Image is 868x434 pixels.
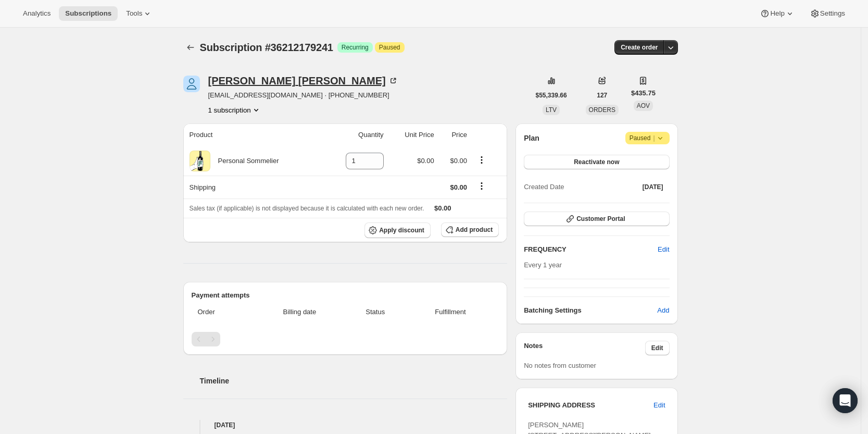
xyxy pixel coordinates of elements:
[450,157,467,165] span: $0.00
[636,180,670,194] button: [DATE]
[349,307,402,317] span: Status
[23,9,51,18] span: Analytics
[645,341,670,355] button: Edit
[210,156,279,166] div: Personal Sommelier
[820,9,845,18] span: Settings
[530,88,573,103] button: $55,339.66
[417,157,434,165] span: $0.00
[59,6,118,21] button: Subscriptions
[387,123,437,146] th: Unit Price
[524,244,658,255] h2: FREQUENCY
[657,305,669,316] span: Add
[614,40,664,55] button: Create order
[65,9,111,18] span: Subscriptions
[524,305,657,316] h6: Batching Settings
[473,154,490,166] button: Product actions
[342,43,369,52] span: Recurring
[524,155,669,169] button: Reactivate now
[324,123,387,146] th: Quantity
[126,9,142,18] span: Tools
[631,88,656,98] span: $435.75
[647,397,671,414] button: Edit
[379,43,400,52] span: Paused
[524,261,562,269] span: Every 1 year
[589,106,615,114] span: ORDERS
[200,42,333,53] span: Subscription #36212179241
[437,123,470,146] th: Price
[200,376,508,386] h2: Timeline
[364,222,431,238] button: Apply discount
[120,6,159,21] button: Tools
[653,134,655,142] span: |
[17,6,57,21] button: Analytics
[190,151,210,171] img: product img
[379,226,424,234] span: Apply discount
[208,90,398,101] span: [EMAIL_ADDRESS][DOMAIN_NAME] · [PHONE_NUMBER]
[450,183,467,191] span: $0.00
[803,6,851,21] button: Settings
[524,341,645,355] h3: Notes
[183,76,200,92] span: Stephen Havel
[574,158,619,166] span: Reactivate now
[208,105,261,115] button: Product actions
[192,301,254,324] th: Order
[441,222,499,237] button: Add product
[651,302,675,319] button: Add
[434,204,451,212] span: $0.00
[651,241,675,258] button: Edit
[208,76,398,86] div: [PERSON_NAME] [PERSON_NAME]
[183,176,324,199] th: Shipping
[630,133,665,143] span: Paused
[473,180,490,192] button: Shipping actions
[546,106,557,114] span: LTV
[192,290,499,301] h2: Payment attempts
[183,40,198,55] button: Subscriptions
[190,205,424,212] span: Sales tax (if applicable) is not displayed because it is calculated with each new order.
[456,226,493,234] span: Add product
[658,244,669,255] span: Edit
[536,91,567,100] span: $55,339.66
[576,215,625,223] span: Customer Portal
[597,91,607,100] span: 127
[637,102,650,109] span: AOV
[408,307,493,317] span: Fulfillment
[257,307,343,317] span: Billing date
[183,420,508,430] h4: [DATE]
[590,88,613,103] button: 127
[753,6,801,21] button: Help
[643,183,663,191] span: [DATE]
[621,43,658,52] span: Create order
[524,212,669,226] button: Customer Portal
[528,400,653,411] h3: SHIPPING ADDRESS
[651,344,663,352] span: Edit
[524,362,596,369] span: No notes from customer
[524,133,539,143] h2: Plan
[524,182,564,192] span: Created Date
[653,400,665,411] span: Edit
[183,123,324,146] th: Product
[770,9,784,18] span: Help
[192,332,499,346] nav: Pagination
[833,388,858,413] div: Open Intercom Messenger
